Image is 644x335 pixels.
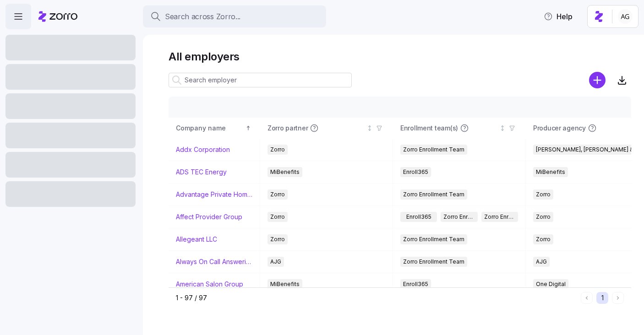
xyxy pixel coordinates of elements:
[176,235,217,244] a: Allegeant LLC
[403,257,464,267] span: Zorro Enrollment Team
[176,212,242,222] a: Affect Provider Group
[176,167,227,177] a: ADS TEC Energy
[484,212,515,222] span: Zorro Enrollment Experts
[544,11,573,22] span: Help
[270,212,285,222] span: Zorro
[403,279,428,289] span: Enroll365
[270,167,300,177] span: MiBenefits
[176,257,252,266] a: Always On Call Answering Service
[176,145,230,154] a: Addx Corporation
[581,292,593,304] button: Previous page
[270,145,285,155] span: Zorro
[403,234,464,244] span: Zorro Enrollment Team
[260,118,393,139] th: Zorro partnerNot sorted
[270,234,285,244] span: Zorro
[165,11,240,22] span: Search across Zorro...
[176,280,243,289] a: American Salon Group
[536,257,547,267] span: AJG
[270,279,300,289] span: MiBenefits
[270,257,281,267] span: AJG
[533,124,586,133] span: Producer agency
[612,292,624,304] button: Next page
[245,125,251,131] div: Sorted ascending
[366,125,373,131] div: Not sorted
[393,118,526,139] th: Enrollment team(s)Not sorted
[596,292,608,304] button: 1
[403,189,464,200] span: Zorro Enrollment Team
[169,73,352,87] input: Search employer
[176,123,244,133] div: Company name
[536,167,565,177] span: MiBenefits
[176,190,252,199] a: Advantage Private Home Care
[403,167,428,177] span: Enroll365
[536,212,551,222] span: Zorro
[618,9,633,24] img: 5fc55c57e0610270ad857448bea2f2d5
[270,189,285,200] span: Zorro
[406,212,431,222] span: Enroll365
[143,5,326,27] button: Search across Zorro...
[536,189,551,200] span: Zorro
[589,72,606,88] svg: add icon
[536,279,566,289] span: One Digital
[400,124,458,133] span: Enrollment team(s)
[267,124,308,133] span: Zorro partner
[499,125,506,131] div: Not sorted
[536,234,551,244] span: Zorro
[443,212,475,222] span: Zorro Enrollment Team
[176,293,577,303] div: 1 - 97 / 97
[403,145,464,155] span: Zorro Enrollment Team
[169,118,260,139] th: Company nameSorted ascending
[169,49,631,64] h1: All employers
[536,7,580,26] button: Help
